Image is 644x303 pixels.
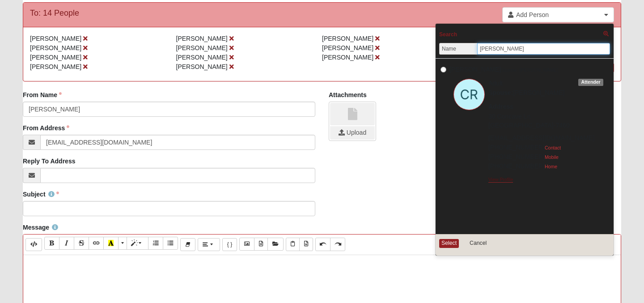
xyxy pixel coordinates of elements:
[23,157,75,166] label: Reply To Address
[488,162,603,171] li: [PHONE_NUMBER]
[254,238,268,251] button: File Browser
[488,112,603,130] dd: 30 Concave Ln [GEOGRAPHIC_DATA]-7460
[441,67,446,73] input: [PERSON_NAME]Spouse: [PERSON_NAME]
[488,152,603,162] li: [PHONE_NUMBER]
[30,7,79,19] div: To: 14 People
[127,237,148,250] button: Style
[329,90,367,99] label: Attachments
[330,238,345,251] button: Redo (⌘+⇧+Z)
[30,44,81,51] span: [PERSON_NAME]
[74,237,89,250] button: Strikethrough (⌘+⇧+S)
[602,30,610,38] span: Advanced Search
[23,223,58,232] label: Message
[322,35,373,42] span: [PERSON_NAME]
[488,80,503,87] span: Adult
[578,79,603,86] span: Attender
[439,31,457,38] h4: Search
[545,145,561,150] small: Contact
[286,238,300,251] button: Paste Text
[267,238,284,251] button: Asset Manager
[23,90,62,99] label: From Name
[299,238,313,251] button: Paste from Word
[176,44,228,51] span: [PERSON_NAME]
[30,35,81,42] span: [PERSON_NAME]
[25,238,42,251] button: Code Editor
[198,238,220,251] button: Paragraph
[545,164,557,169] small: Home
[176,54,228,61] span: [PERSON_NAME]
[148,237,163,250] button: Ordered list (⌘+⇧+NUM8)
[488,177,513,183] a: View Profile
[322,44,373,51] span: [PERSON_NAME]
[461,238,496,248] button: Cancel
[322,54,373,61] span: [PERSON_NAME]
[222,238,237,251] button: Merge Field
[545,154,559,160] small: Mobile
[180,238,195,251] button: Remove Font Style (⌘+\)
[59,237,74,250] button: Italic (⌘+I)
[488,88,603,98] p: [PERSON_NAME]
[439,43,477,55] span: Name
[103,237,119,250] button: Recent Color
[315,238,330,251] button: Undo (⌘+Z)
[176,63,228,70] span: [PERSON_NAME]
[488,143,603,152] li: [PHONE_NUMBER]
[23,124,69,132] label: From Address
[30,54,81,61] span: [PERSON_NAME]
[501,67,558,73] small: Spouse: [PERSON_NAME]
[488,102,603,111] dt: Address
[30,63,81,70] span: [PERSON_NAME]
[176,35,228,42] span: [PERSON_NAME]
[488,134,594,141] span: [EMAIL_ADDRESS][DOMAIN_NAME]
[44,237,59,250] button: Bold (⌘+B)
[89,237,104,250] button: Link (⌘+K)
[516,10,602,19] span: Add Person
[502,7,614,22] a: Add Person Clear selection
[488,89,513,96] strong: Spouse:
[23,190,59,199] label: Subject
[163,237,178,250] button: Unordered list (⌘+⇧+NUM7)
[449,65,603,74] span: [PERSON_NAME]
[239,238,254,251] button: Image Browser
[118,237,127,250] button: More Color
[439,239,459,248] button: Select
